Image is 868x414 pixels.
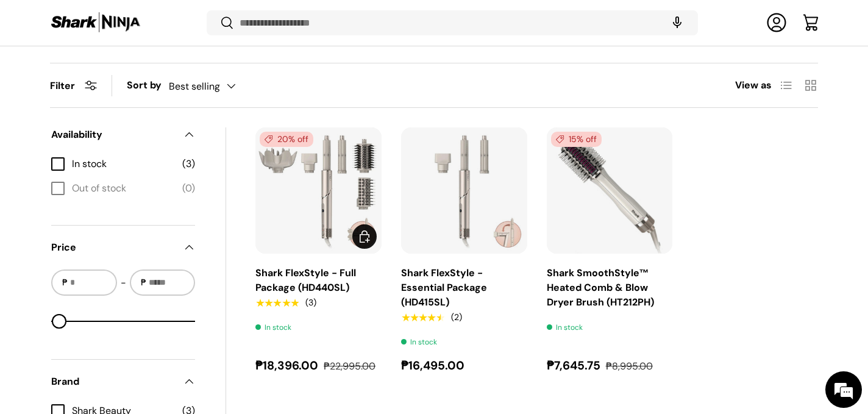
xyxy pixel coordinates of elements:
[51,360,195,404] summary: Brand
[658,10,697,37] speech-search-button: Search by voice
[51,226,195,269] summary: Price
[51,113,195,157] summary: Availability
[547,127,673,254] a: Shark SmoothStyle™ Heated Comb & Blow Dryer Brush (HT212PH)
[50,79,75,92] span: Filter
[182,157,195,171] span: (3)
[551,132,602,147] span: 15% off
[547,266,654,309] a: Shark SmoothStyle™ Heated Comb & Blow Dryer Brush (HT212PH)
[50,79,97,92] button: Filter
[51,127,176,142] span: Availability
[735,78,772,93] span: View as
[127,78,169,93] label: Sort by
[51,240,176,255] span: Price
[169,80,220,92] span: Best selling
[169,76,260,97] button: Best selling
[72,157,175,171] span: In stock
[255,266,356,294] a: Shark FlexStyle - Full Package (HD440SL)
[140,276,148,289] span: ₱
[61,276,69,289] span: ₱
[50,11,141,35] img: Shark Ninja Philippines
[121,276,126,290] span: -
[51,374,176,389] span: Brand
[255,127,382,254] a: Shark FlexStyle - Full Package (HD440SL)
[182,181,195,196] span: (0)
[72,181,175,196] span: Out of stock
[401,127,527,254] img: shark-flexstyle-esential-package-what's-in-the-box-full-view-sharkninja-philippines
[401,127,527,254] a: Shark FlexStyle - Essential Package (HD415SL)
[260,132,313,147] span: 20% off
[401,266,487,309] a: Shark FlexStyle - Essential Package (HD415SL)
[255,127,382,254] img: shark-flexstyle-full-package-what's-in-the-box-full-view-sharkninja-philippines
